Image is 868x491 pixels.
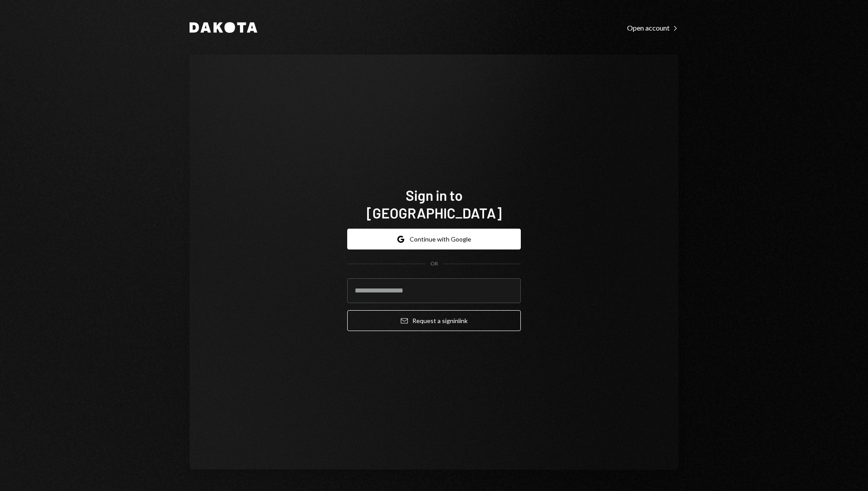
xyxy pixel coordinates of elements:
div: OR [430,260,438,268]
button: Continue with Google [347,229,521,249]
a: Open account [627,23,678,32]
div: Open account [627,23,678,32]
h1: Sign in to [GEOGRAPHIC_DATA] [347,186,521,222]
button: Request a signinlink [347,310,521,331]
